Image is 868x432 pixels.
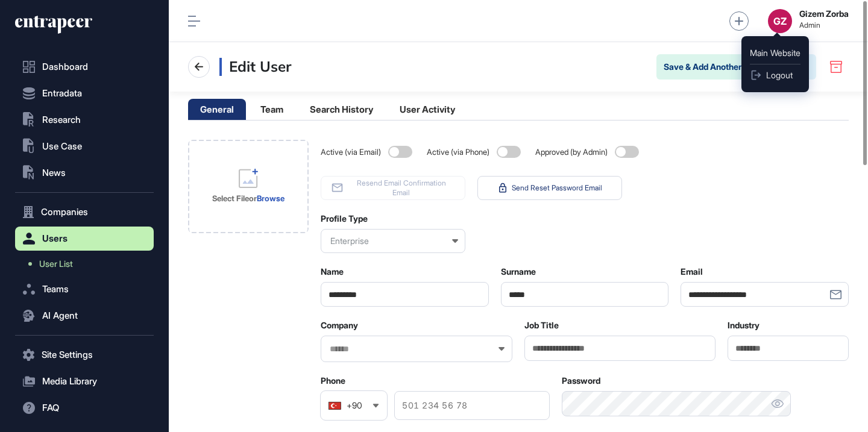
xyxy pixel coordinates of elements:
button: Site Settings [15,343,154,367]
strong: Gizem Zorba [799,9,849,19]
span: Research [42,115,81,125]
span: Approved (by Admin) [535,148,610,157]
button: Teams [15,277,154,301]
button: Save & Add Another [656,54,749,80]
span: Active (via Email) [321,148,383,157]
span: News [42,168,66,178]
span: Teams [42,284,69,294]
span: Active (via Phone) [427,148,492,157]
a: User List [21,253,154,275]
a: Browse [257,193,285,203]
label: Email [681,267,703,277]
button: Research [15,108,154,132]
button: News [15,161,154,185]
span: Admin [799,21,849,30]
button: Send Reset Password Email [477,176,622,200]
strong: Select File [212,193,249,203]
span: Send Reset Password Email [512,183,602,193]
span: Users [42,234,68,243]
button: AI Agent [15,304,154,328]
img: Turkey [328,401,342,410]
div: Select FileorBrowse [188,140,309,233]
button: Use Case [15,134,154,158]
label: Name [321,267,344,277]
div: +90 [347,401,362,410]
label: Surname [501,267,536,277]
label: Job Title [524,321,559,330]
span: Media Library [42,377,97,386]
li: Team [248,99,295,120]
label: Industry [728,321,759,330]
a: Main Website [741,46,809,60]
span: AI Agent [42,311,78,321]
button: Users [15,227,154,251]
div: Profile Image [188,140,309,233]
label: Phone [321,376,345,386]
label: Company [321,321,358,330]
button: Companies [15,200,154,224]
li: Search History [298,99,385,120]
span: Entradata [42,89,82,98]
span: FAQ [42,403,59,413]
li: General [188,99,246,120]
button: Entradata [15,81,154,105]
span: Companies [41,207,88,217]
span: Dashboard [42,62,88,72]
span: Use Case [42,142,82,151]
a: Dashboard [15,55,154,79]
div: or [212,193,285,204]
button: GZ [768,9,792,33]
span: User List [39,259,73,269]
label: Profile Type [321,214,368,224]
span: Site Settings [42,350,93,360]
h3: Edit User [219,58,291,76]
label: Password [562,376,600,386]
a: Logout [741,68,809,83]
li: User Activity [388,99,467,120]
button: Media Library [15,369,154,393]
button: FAQ [15,396,154,420]
span: Logout [766,70,793,80]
